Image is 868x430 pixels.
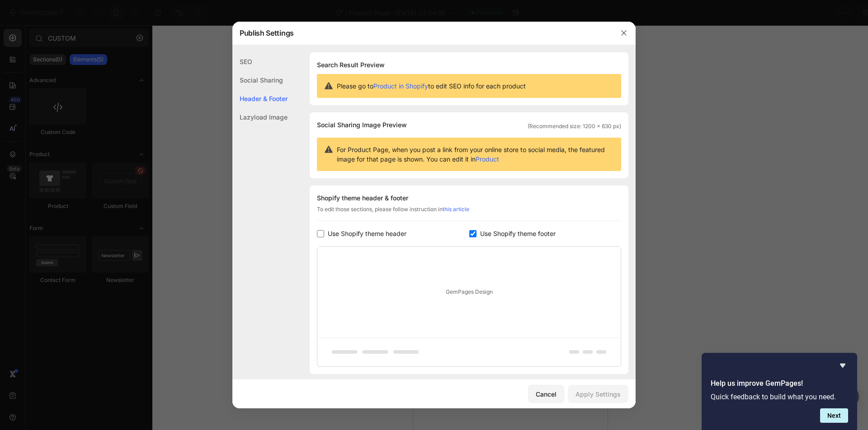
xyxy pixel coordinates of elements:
[232,71,288,89] div: Social Sharing
[568,385,628,403] button: Apply Settings
[317,120,407,130] span: Social Sharing Image Preview
[576,389,621,399] div: Apply Settings
[528,385,564,403] button: Cancel
[232,21,612,45] div: Publish Settings
[480,228,556,239] span: Use Shopify theme footer
[337,145,614,164] span: For Product Page, when you post a link from your online store to social media, the featured image...
[443,206,469,213] a: this article
[232,52,288,71] div: SEO
[476,155,499,163] a: Product
[528,122,621,130] span: (Recommended size: 1200 x 630 px)
[317,205,621,221] div: To edit those sections, please follow instruction in
[711,360,848,423] div: Help us improve GemPages!
[317,60,621,70] h1: Search Result Preview
[711,393,848,401] p: Quick feedback to build what you need.
[232,108,288,126] div: Lazyload Image
[337,81,526,91] span: Please go to to edit SEO info for each product
[317,193,621,203] div: Shopify theme header & footer
[837,360,848,371] button: Hide survey
[820,408,848,423] button: Next question
[373,82,428,90] a: Product in Shopify
[232,89,288,108] div: Header & Footer
[711,378,848,389] h2: Help us improve GemPages!
[536,389,557,399] div: Cancel
[328,228,406,239] span: Use Shopify theme header
[317,247,621,338] div: GemPages Design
